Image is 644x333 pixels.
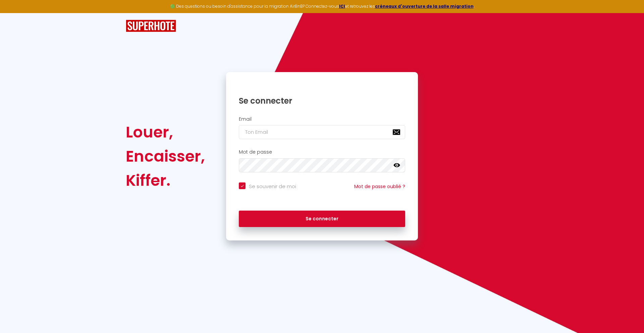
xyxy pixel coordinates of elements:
[126,120,205,144] div: Louer,
[339,3,345,9] a: ICI
[239,211,405,227] button: Se connecter
[239,149,405,155] h2: Mot de passe
[375,3,474,9] a: créneaux d'ouverture de la salle migration
[239,96,405,106] h1: Se connecter
[126,168,205,192] div: Kiffer.
[239,125,405,139] input: Ton Email
[354,183,405,190] a: Mot de passe oublié ?
[239,116,405,122] h2: Email
[126,144,205,168] div: Encaisser,
[126,20,176,32] img: SuperHote logo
